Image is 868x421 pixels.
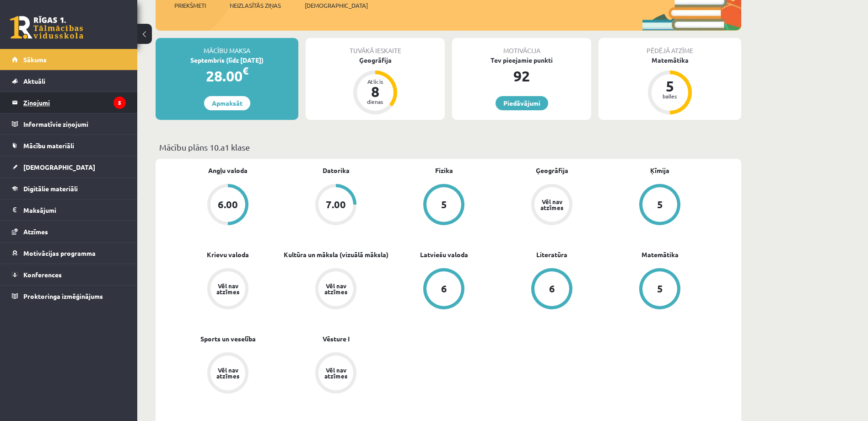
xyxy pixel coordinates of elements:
a: Vēl nav atzīmes [498,184,606,227]
a: 5 [606,268,714,311]
a: 6 [498,268,606,311]
div: 5 [657,284,663,294]
a: Vēsture I [323,334,350,344]
a: Angļu valoda [208,166,248,175]
a: Ziņojumi5 [12,92,126,113]
a: Aktuāli [12,70,126,92]
a: Ķīmija [650,166,669,175]
div: Septembris (līdz [DATE]) [156,55,298,65]
a: Ģeogrāfija [536,166,568,175]
a: 6 [390,268,498,311]
a: Rīgas 1. Tālmācības vidusskola [10,16,83,39]
a: Apmaksāt [204,96,250,110]
a: 5 [390,184,498,227]
div: 6 [549,284,555,294]
span: Atzīmes [23,227,48,236]
a: [DEMOGRAPHIC_DATA] [12,157,126,178]
a: 5 [606,184,714,227]
div: Vēl nav atzīmes [323,283,349,295]
a: Matemātika [642,250,679,259]
legend: Ziņojumi [23,92,126,113]
span: € [243,64,248,77]
a: Fizika [435,166,453,175]
div: Motivācija [452,38,591,55]
span: Priekšmeti [174,1,206,10]
span: Digitālie materiāli [23,184,78,193]
a: Latviešu valoda [420,250,468,259]
a: Sports un veselība [200,334,256,344]
span: Konferences [23,270,62,279]
a: Vēl nav atzīmes [282,268,390,311]
div: Vēl nav atzīmes [539,199,565,210]
div: 5 [657,200,663,210]
p: Mācību plāns 10.a1 klase [159,141,738,153]
a: Mācību materiāli [12,135,126,156]
a: Motivācijas programma [12,243,126,264]
span: Neizlasītās ziņas [230,1,281,10]
a: Sākums [12,49,126,70]
a: Digitālie materiāli [12,178,126,199]
div: 28.00 [156,65,298,87]
div: Vēl nav atzīmes [215,283,241,295]
div: Tev pieejamie punkti [452,55,591,65]
div: Vēl nav atzīmes [323,367,349,379]
a: Kultūra un māksla (vizuālā māksla) [284,250,388,259]
legend: Maksājumi [23,200,126,221]
div: Pēdējā atzīme [598,38,741,55]
span: [DEMOGRAPHIC_DATA] [305,1,368,10]
div: 6 [441,284,447,294]
div: 92 [452,65,591,87]
a: Atzīmes [12,221,126,242]
a: Vēl nav atzīmes [174,352,282,395]
span: Motivācijas programma [23,249,96,257]
div: 5 [656,79,684,93]
a: Konferences [12,264,126,285]
a: Vēl nav atzīmes [282,352,390,395]
span: Aktuāli [23,77,45,85]
span: Sākums [23,55,47,64]
a: Krievu valoda [207,250,249,259]
legend: Informatīvie ziņojumi [23,113,126,135]
div: balles [656,93,684,99]
div: Mācību maksa [156,38,298,55]
a: Proktoringa izmēģinājums [12,286,126,307]
span: [DEMOGRAPHIC_DATA] [23,163,95,171]
a: 7.00 [282,184,390,227]
a: Piedāvājumi [496,96,548,110]
div: Atlicis [361,79,389,84]
a: Ģeogrāfija Atlicis 8 dienas [306,55,445,116]
i: 5 [113,97,126,109]
div: 7.00 [326,200,346,210]
a: Literatūra [536,250,567,259]
div: Vēl nav atzīmes [215,367,241,379]
div: 6.00 [218,200,238,210]
a: Datorika [323,166,350,175]
span: Proktoringa izmēģinājums [23,292,103,300]
a: Vēl nav atzīmes [174,268,282,311]
a: Informatīvie ziņojumi [12,113,126,135]
div: 5 [441,200,447,210]
div: 8 [361,84,389,99]
span: Mācību materiāli [23,141,74,150]
a: Maksājumi [12,200,126,221]
div: Tuvākā ieskaite [306,38,445,55]
div: Matemātika [598,55,741,65]
a: 6.00 [174,184,282,227]
div: Ģeogrāfija [306,55,445,65]
div: dienas [361,99,389,104]
a: Matemātika 5 balles [598,55,741,116]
